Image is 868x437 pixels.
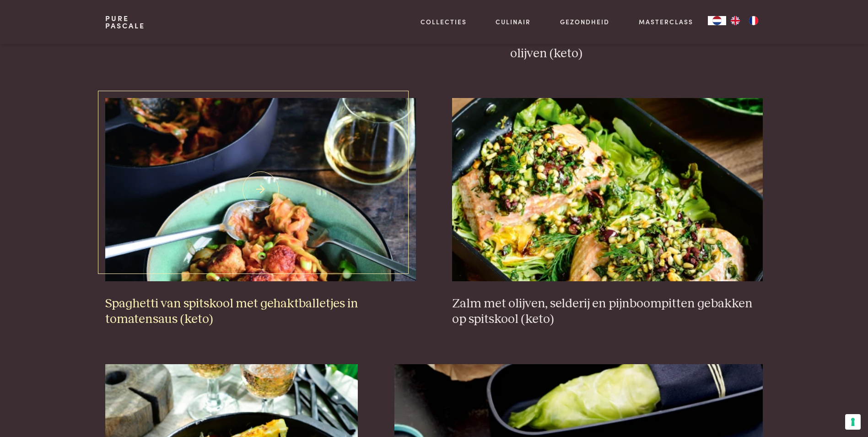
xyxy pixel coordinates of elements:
img: Zalm met olijven, selderij en pijnboompitten gebakken op spitskool (keto) [452,98,762,281]
a: Zalm met olijven, selderij en pijnboompitten gebakken op spitskool (keto) Zalm met olijven, selde... [452,98,762,328]
a: NL [708,16,726,25]
img: Spaghetti van spitskool met gehaktballetjes in tomatensaus (keto) [105,98,415,281]
a: EN [726,16,744,25]
a: Spaghetti van spitskool met gehaktballetjes in tomatensaus (keto) Spaghetti van spitskool met geh... [105,98,415,328]
h3: Spaghetti van spitskool met gehaktballetjes in tomatensaus (keto) [105,296,415,328]
div: Language [708,16,726,25]
a: Culinair [496,17,531,27]
a: Masterclass [639,17,693,27]
ul: Language list [726,16,763,25]
a: FR [744,16,763,25]
h3: Zalm met olijven, selderij en pijnboompitten gebakken op spitskool (keto) [452,296,762,328]
button: Uw voorkeuren voor toestemming voor trackingtechnologieën [845,414,861,430]
a: PurePascale [105,15,145,29]
h3: Spaghetti van spitskool met tomaten en olijven (keto) [510,30,763,61]
a: Gezondheid [560,17,609,27]
aside: Language selected: Nederlands [708,16,763,25]
a: Collecties [421,17,467,27]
